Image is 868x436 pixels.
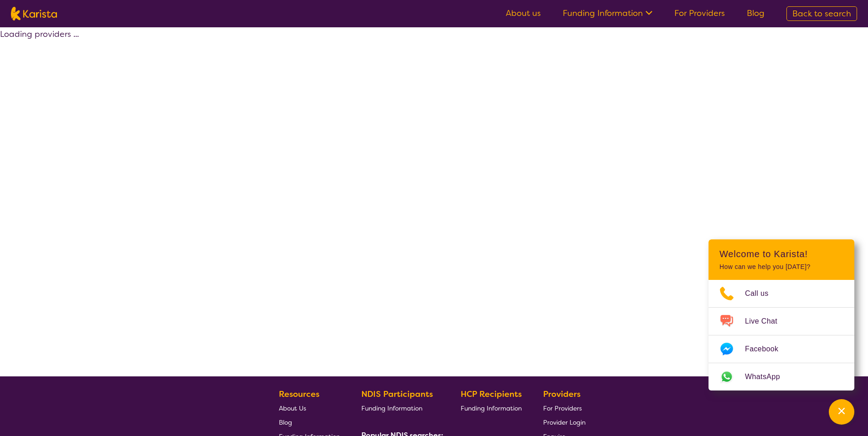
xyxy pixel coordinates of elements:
a: Back to search [786,6,857,21]
span: WhatsApp [745,370,791,384]
p: How can we help you [DATE]? [719,263,843,271]
img: Karista logo [11,7,57,20]
a: About Us [279,401,340,415]
span: Funding Information [361,404,422,412]
a: Funding Information [563,8,652,19]
span: Provider Login [543,418,586,426]
b: Resources [279,389,319,400]
a: For Providers [674,8,725,19]
span: About Us [279,404,306,412]
a: For Providers [543,401,586,415]
span: Facebook [745,342,789,356]
a: Funding Information [361,401,440,415]
b: Providers [543,389,580,400]
button: Channel Menu [829,399,854,425]
b: HCP Recipients [461,389,522,400]
a: Blog [747,8,765,19]
span: Back to search [792,8,851,19]
h2: Welcome to Karista! [719,248,843,259]
a: Funding Information [461,401,522,415]
div: Channel Menu [709,239,854,390]
a: Web link opens in a new tab. [709,363,854,390]
a: About us [506,8,541,19]
span: Blog [279,418,292,426]
a: Blog [279,415,340,429]
ul: Choose channel [709,280,854,390]
span: For Providers [543,404,582,412]
b: NDIS Participants [361,389,433,400]
span: Live Chat [745,314,788,328]
span: Funding Information [461,404,522,412]
span: Call us [745,287,780,300]
a: Provider Login [543,415,586,429]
